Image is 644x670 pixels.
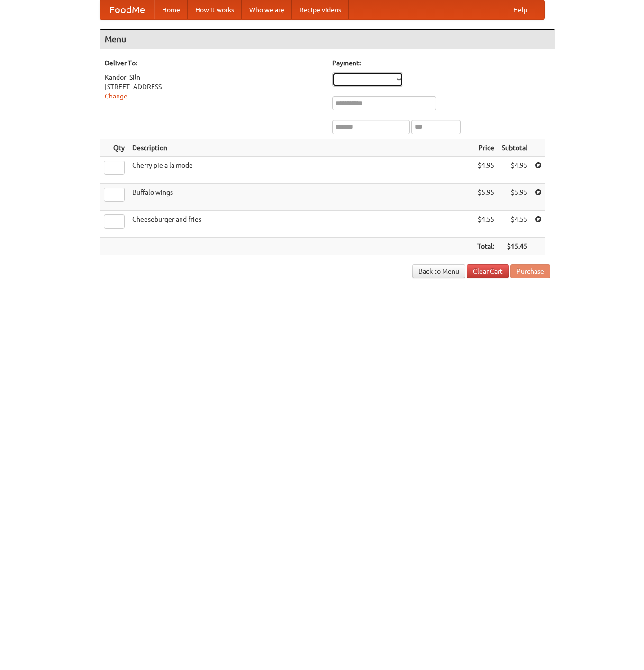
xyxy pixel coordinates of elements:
th: Qty [100,139,128,157]
a: Help [506,0,535,19]
a: How it works [188,0,242,19]
div: Kandori Siln [105,72,323,82]
h4: Menu [100,30,555,49]
a: Recipe videos [292,0,349,19]
th: Description [128,139,473,157]
a: Who we are [242,0,292,19]
th: $15.45 [498,238,531,255]
td: $5.95 [498,184,531,211]
a: FoodMe [100,0,154,19]
th: Total: [473,238,498,255]
th: Price [473,139,498,157]
div: [STREET_ADDRESS] [105,82,323,91]
a: Change [105,92,127,100]
h5: Payment: [332,58,550,68]
button: Purchase [510,264,550,278]
td: $4.55 [498,211,531,238]
td: $5.95 [473,184,498,211]
a: Back to Menu [412,264,465,278]
td: Buffalo wings [128,184,473,211]
td: Cheeseburger and fries [128,211,473,238]
td: $4.95 [498,157,531,184]
a: Clear Cart [467,264,509,278]
th: Subtotal [498,139,531,157]
td: $4.95 [473,157,498,184]
td: Cherry pie a la mode [128,157,473,184]
td: $4.55 [473,211,498,238]
a: Home [154,0,188,19]
h5: Deliver To: [105,58,323,68]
